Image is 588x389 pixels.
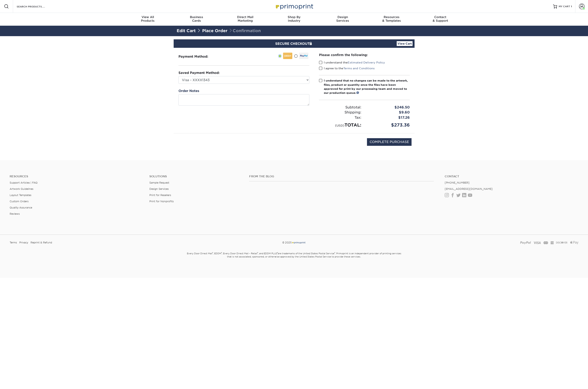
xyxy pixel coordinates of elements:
[571,5,572,8] span: 1
[270,15,318,19] span: Shop By
[416,15,465,22] div: & Support
[31,240,52,246] a: Reprint & Refund
[270,13,318,26] a: Shop ByIndustry
[348,61,385,64] a: Estimated Delivery Policy
[221,15,270,19] span: Direct Mail
[10,181,38,184] a: Support Articles | FAQ
[16,4,55,9] input: SEARCH PRODUCTS.....
[319,66,375,70] label: I agree to the
[177,28,196,33] a: Edit Cart
[178,55,218,58] h3: Payment Method:
[367,138,412,146] input: COMPLETE PURCHASE
[319,53,410,57] div: Please confirm the following:
[364,110,413,115] div: $9.60
[316,105,364,110] div: Subtotal:
[172,15,221,22] div: Cards
[445,175,578,178] a: Contact
[149,200,174,203] a: Print for Nonprofits
[343,67,375,70] a: Terms and Conditions
[334,252,335,254] sup: ®
[316,110,364,115] div: Shipping:
[10,187,33,190] a: Artwork Guidelines
[445,187,493,190] a: [EMAIL_ADDRESS][DOMAIN_NAME]
[178,70,220,75] label: Saved Payment Method:
[123,15,172,19] span: View All
[10,200,29,203] a: Custom Orders
[335,124,344,127] small: (USD)
[1,377,34,388] iframe: Google Customer Reviews
[367,13,416,26] a: Resources& Templates
[202,28,227,33] a: Place Order
[177,250,412,268] small: Every Door Direct Mail , EDDM , Every Door Direct Mail – Retail , and EDDM PLUS are trademarks of...
[149,187,169,190] a: Design Services
[367,15,416,22] div: & Templates
[318,15,367,22] div: Services
[270,15,318,22] div: Industry
[397,41,413,46] a: View Cart
[292,241,306,244] img: Primoprint
[257,252,258,254] sup: ®
[364,122,413,128] div: $273.36
[172,15,221,19] span: Business
[318,15,367,19] span: Design
[416,15,465,19] span: Contact
[318,13,367,26] a: DesignServices
[19,240,28,246] a: Privacy
[416,13,465,26] a: Contact& Support
[212,252,213,254] sup: ®
[10,206,32,209] a: Quality Assurance
[198,240,390,246] div: © 2025
[229,28,261,33] span: Confirmation
[178,89,199,93] label: Order Notes
[10,212,20,215] a: Reviews
[274,2,314,11] img: Primoprint
[221,252,222,254] sup: ®
[559,5,570,8] span: MY CART
[149,175,243,178] h4: Solutions
[367,15,416,19] span: Resources
[10,240,17,246] a: Terms
[10,175,143,178] h4: Resources
[277,252,278,254] sup: ®
[221,13,270,26] a: Direct MailMarketing
[249,175,434,178] h4: From the Blog
[364,115,413,120] div: $17.26
[10,194,31,197] a: Layout Templates
[149,194,171,197] a: Print for Resellers
[149,181,169,184] a: Sample Request
[316,122,364,128] div: TOTAL:
[364,105,413,110] div: $246.50
[445,181,470,184] a: [PHONE_NUMBER]
[324,79,410,95] div: I understand that no changes can be made to the artwork, files, product or quantity once the file...
[275,42,313,46] span: SECURE CHECKOUT
[123,13,172,26] a: View AllProducts
[172,13,221,26] a: BusinessCards
[319,60,385,64] label: I understand the
[316,115,364,120] div: Tax:
[221,15,270,22] div: Marketing
[123,15,172,22] div: Products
